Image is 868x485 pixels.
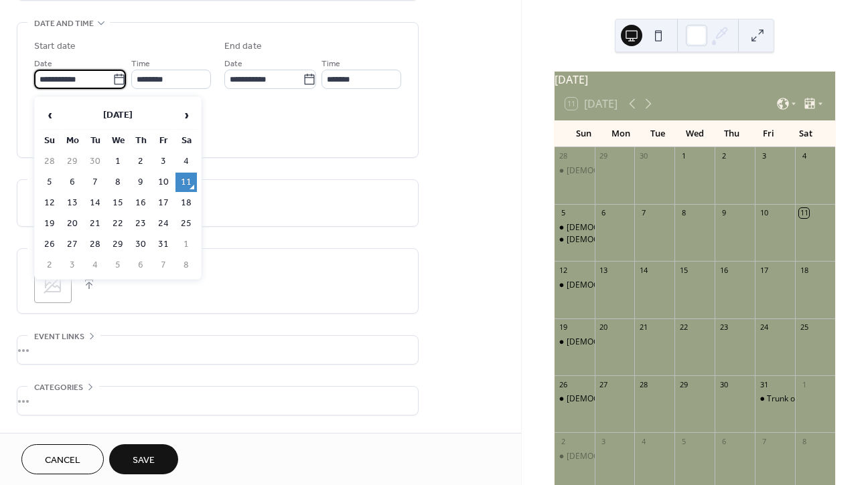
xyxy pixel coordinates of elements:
th: Sa [175,131,197,151]
div: ••• [17,336,418,364]
td: 30 [130,235,151,254]
div: End date [224,39,262,54]
td: 14 [84,193,106,213]
td: 1 [107,152,129,171]
span: Date [224,57,242,71]
div: 20 [599,322,609,332]
td: 29 [107,235,129,254]
div: Trunk or Treat [755,393,795,405]
div: 10 [759,208,769,218]
td: 3 [62,256,83,275]
td: 2 [39,256,60,275]
div: 30 [638,151,648,161]
div: 24 [759,322,769,332]
div: 7 [638,208,648,218]
div: 17 [759,265,769,275]
td: 3 [153,152,174,171]
div: 1 [678,151,689,161]
div: 3 [759,151,769,161]
div: 5 [559,208,569,218]
div: Thu [713,120,750,147]
td: 6 [62,173,83,192]
div: [DEMOGRAPHIC_DATA] mission group meeting [567,234,743,246]
div: [DEMOGRAPHIC_DATA] [567,451,655,462]
td: 8 [107,173,129,192]
div: 5 [678,436,689,446]
div: 26 [559,379,569,389]
span: › [176,102,196,128]
div: 7 [759,436,769,446]
div: 1 [799,379,809,389]
td: 13 [62,193,83,213]
td: 17 [153,193,174,213]
div: [DEMOGRAPHIC_DATA] [567,336,655,348]
button: Save [109,444,178,474]
div: 28 [559,151,569,161]
th: [DATE] [62,101,174,130]
div: Church mission group meeting [555,234,595,246]
button: Cancel [21,444,104,474]
th: Mo [62,131,83,151]
div: 27 [599,379,609,389]
td: 24 [153,214,174,233]
td: 30 [84,152,106,171]
td: 11 [175,173,197,192]
td: 7 [153,256,174,275]
div: 14 [638,265,648,275]
td: 20 [62,214,83,233]
div: 6 [599,208,609,218]
span: Time [321,57,340,71]
th: Th [130,131,151,151]
div: 23 [719,322,729,332]
td: 26 [39,235,60,254]
td: 6 [130,256,151,275]
td: 4 [175,152,197,171]
div: 30 [719,379,729,389]
td: 16 [130,193,151,213]
span: Cancel [45,454,80,468]
div: 4 [638,436,648,446]
div: Trunk or Treat [767,393,820,405]
div: Church [555,451,595,462]
td: 2 [130,152,151,171]
td: 18 [175,193,197,213]
td: 19 [39,214,60,233]
div: Wed [676,120,713,147]
div: 6 [719,436,729,446]
td: 23 [130,214,151,233]
td: 27 [62,235,83,254]
td: 7 [84,173,106,192]
div: 22 [678,322,689,332]
span: Categories [34,381,83,395]
div: 13 [599,265,609,275]
div: [DEMOGRAPHIC_DATA] [567,222,655,233]
div: 29 [678,379,689,389]
div: Start date [34,39,76,54]
div: 2 [559,436,569,446]
span: Save [133,454,155,468]
div: 2 [719,151,729,161]
div: Fri [750,120,787,147]
td: 21 [84,214,106,233]
div: [DEMOGRAPHIC_DATA] [567,280,655,291]
td: 31 [153,235,174,254]
div: Church [555,222,595,233]
div: Sat [788,120,824,147]
div: 9 [719,208,729,218]
div: 29 [599,151,609,161]
div: 8 [799,436,809,446]
span: ‹ [40,102,60,128]
span: Time [131,57,150,71]
td: 28 [84,235,106,254]
td: 12 [39,193,60,213]
th: Fr [153,131,174,151]
td: 10 [153,173,174,192]
td: 25 [175,214,197,233]
td: 5 [39,173,60,192]
div: 18 [799,265,809,275]
div: Church [555,280,595,291]
div: ; [34,266,72,303]
td: 22 [107,214,129,233]
td: 8 [175,256,197,275]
